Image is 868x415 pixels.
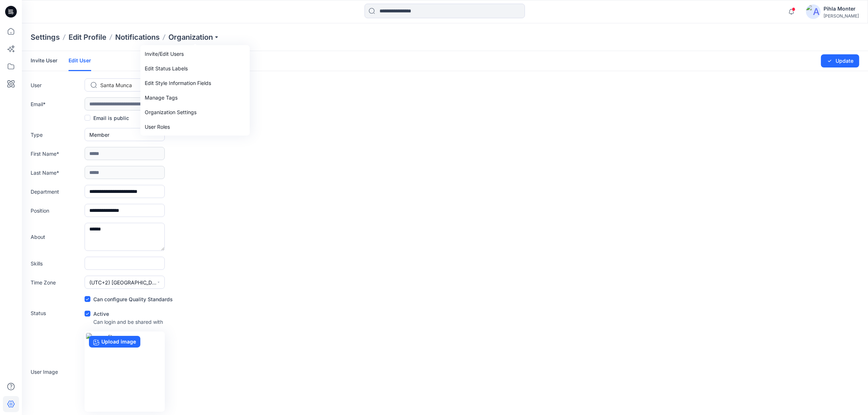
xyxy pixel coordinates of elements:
[31,207,82,214] label: Position
[89,279,157,286] span: (UTC+2) [GEOGRAPHIC_DATA] ([GEOGRAPHIC_DATA])
[85,309,163,318] div: Active
[69,51,91,71] a: Edit User
[85,113,129,122] label: Email is public
[85,309,109,318] label: Active
[821,54,859,67] button: Update
[142,90,248,105] a: Manage Tags
[85,128,165,141] button: Member
[31,279,82,286] label: Time Zone
[142,47,248,61] a: Invite/Edit Users
[31,260,82,267] label: Skills
[806,4,821,19] img: avatar
[93,318,163,326] p: Can login and be shared with
[824,4,859,13] div: Pihla Monter
[142,76,248,90] a: Edit Style Information Fields
[85,295,173,303] label: Can configure Quality Standards
[31,32,60,42] p: Settings
[85,276,165,289] button: (UTC+2) [GEOGRAPHIC_DATA] ([GEOGRAPHIC_DATA])
[31,51,58,70] a: Invite User
[31,100,82,108] label: Email
[31,131,82,139] label: Type
[31,368,82,376] label: User Image
[824,13,859,19] div: [PERSON_NAME]
[31,169,82,177] label: Last Name
[69,32,106,42] a: Edit Profile
[86,333,163,410] img: no-profile.png
[31,233,82,241] label: About
[142,120,248,134] a: User Roles
[31,150,82,158] label: First Name
[89,131,109,139] span: Member
[115,32,160,42] a: Notifications
[31,188,82,195] label: Department
[31,309,82,317] label: Status
[142,61,248,76] a: Edit Status Labels
[89,336,140,348] label: Upload image
[142,105,248,120] a: Organization Settings
[31,81,82,89] label: User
